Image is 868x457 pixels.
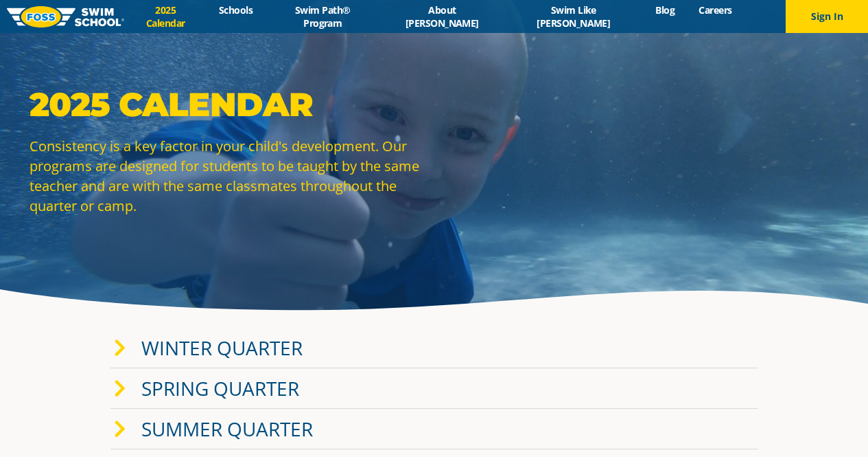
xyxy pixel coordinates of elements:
[687,3,744,16] a: Careers
[504,3,644,30] a: Swim Like [PERSON_NAME]
[30,136,427,216] p: Consistency is a key factor in your child's development. Our programs are designed for students t...
[124,3,207,30] a: 2025 Calendar
[30,85,313,124] strong: 2025 Calendar
[141,375,299,401] a: Spring Quarter
[207,3,265,16] a: Schools
[141,416,313,442] a: Summer Quarter
[7,6,124,27] img: FOSS Swim School Logo
[644,3,687,16] a: Blog
[381,3,504,30] a: About [PERSON_NAME]
[141,335,303,361] a: Winter Quarter
[265,3,381,30] a: Swim Path® Program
